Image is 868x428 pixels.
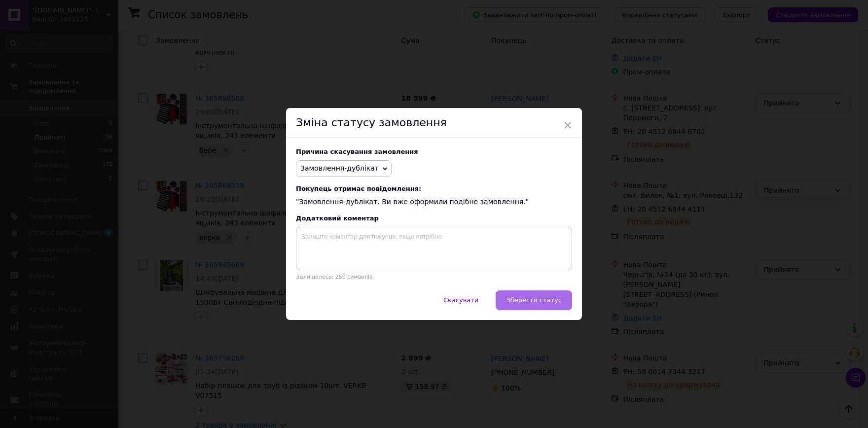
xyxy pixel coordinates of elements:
[296,185,572,192] span: Покупець отримає повідомлення:
[286,108,582,138] div: Зміна статусу замовлення
[563,117,572,134] span: ×
[296,185,572,207] div: "Замовлення-дублікат. Ви вже оформили подібне замовлення."
[296,148,572,155] div: Причина скасування замовлення
[443,296,478,304] span: Скасувати
[296,214,572,222] div: Додатковий коментар
[506,296,562,304] span: Зберегти статус
[300,164,379,172] span: Замовлення-дублікат
[433,290,489,310] button: Скасувати
[296,274,572,280] p: Залишилось: 250 символів
[496,290,572,310] button: Зберегти статус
